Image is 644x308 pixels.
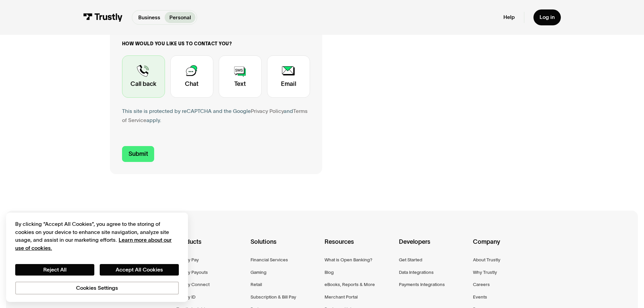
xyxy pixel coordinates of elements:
a: Subscription & Bill Pay [251,293,296,301]
button: Accept All Cookies [100,264,179,276]
a: Data Integrations [399,268,434,276]
a: Merchant Portal [325,293,358,301]
a: Privacy Policy [251,108,284,114]
a: What is Open Banking? [325,256,372,264]
label: How would you like us to contact you? [122,41,310,47]
div: Log in [540,14,555,21]
div: Resources [325,237,393,256]
a: About Trustly [473,256,500,264]
a: Trustly Connect [176,281,210,288]
div: Company [473,237,542,256]
a: Business [134,12,165,23]
a: Retail [251,281,262,288]
div: Developers [399,237,468,256]
p: Business [138,14,160,22]
a: Blog [325,268,334,276]
a: Get Started [399,256,422,264]
a: Payments Integrations [399,281,445,288]
button: Reject All [15,264,94,276]
a: Personal [165,12,195,23]
div: Privacy [15,220,179,294]
a: Terms of Service [122,108,308,123]
a: Help [503,14,515,21]
p: Personal [169,14,191,22]
div: By clicking “Accept All Cookies”, you agree to the storing of cookies on your device to enhance s... [15,220,179,252]
input: Submit [122,146,154,162]
a: Why Trustly [473,268,497,276]
a: Financial Services [251,256,288,264]
button: Cookies Settings [15,282,179,294]
img: Trustly Logo [83,13,123,22]
a: Gaming [251,268,266,276]
a: Log in [533,9,561,25]
div: Products [176,237,245,256]
div: This site is protected by reCAPTCHA and the Google and apply. [122,107,310,125]
a: Events [473,293,487,301]
div: Solutions [251,237,319,256]
a: eBooks, Reports & More [325,281,375,288]
a: Trustly Payouts [176,268,208,276]
a: Careers [473,281,490,288]
div: Cookie banner [6,213,188,302]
